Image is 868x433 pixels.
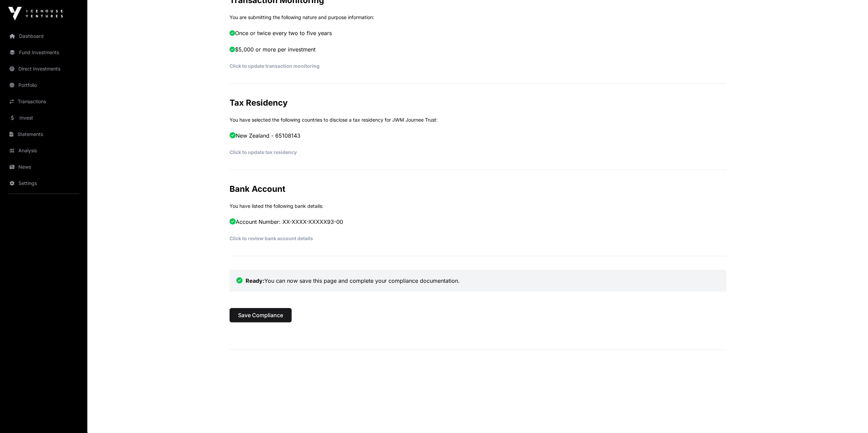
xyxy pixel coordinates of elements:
iframe: Chat Widget [834,400,868,433]
p: $5,000 or more per investment [230,45,726,53]
strong: Ready: [246,277,264,284]
a: Click to review bank account details [230,235,313,241]
a: Transactions [5,94,82,109]
p: You have selected the following countries to disclose a tax residency for JWM Journee Trust: [230,117,726,123]
img: Icehouse Ventures Logo [8,7,63,20]
h2: Bank Account [230,184,726,195]
p: You have listed the following bank details: [230,203,726,210]
button: Save Compliance [230,308,292,322]
a: Fund Investments [5,45,82,60]
h2: Tax Residency [230,97,726,108]
a: Dashboard [5,29,82,44]
a: Click to update transaction monitoring [230,63,320,69]
p: You are submitting the following nature and purpose information: [230,14,726,21]
p: New Zealand - 65108143 [230,132,726,140]
a: Click to update tax residency [230,149,297,155]
a: News [5,159,82,174]
p: Account Number: XX-XXXX-XXXXX93-00 [230,218,726,226]
a: Direct Investments [5,61,82,76]
a: Portfolio [5,78,82,93]
a: Invest [5,110,82,125]
span: Save Compliance [238,311,283,319]
a: Analysis [5,143,82,158]
p: Once or twice every two to five years [230,29,726,37]
a: Statements [5,127,82,142]
a: Settings [5,176,82,191]
p: You can now save this page and complete your compliance documentation. [236,277,719,285]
